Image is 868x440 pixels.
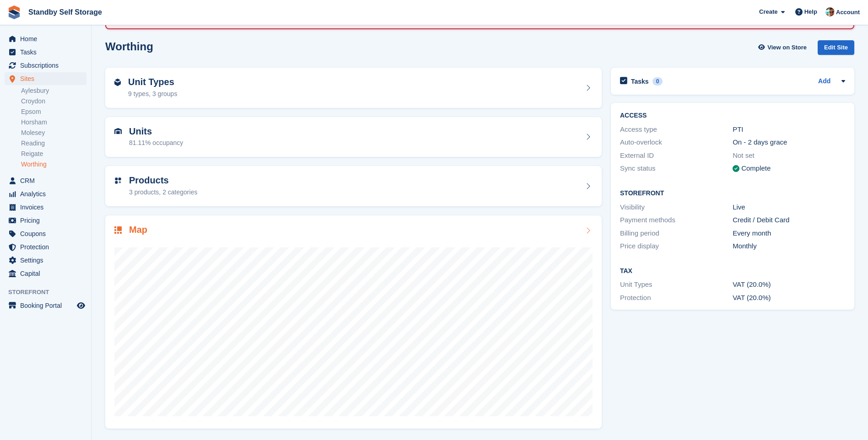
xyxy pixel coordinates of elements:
a: Reading [21,139,86,148]
div: Complete [741,163,771,174]
div: Credit / Debit Card [733,215,845,225]
span: Home [20,32,75,45]
img: map-icn-33ee37083ee616e46c38cad1a60f524a97daa1e2b2c8c0bc3eb3415660979fc1.svg [114,226,122,234]
div: Sync status [620,163,733,174]
div: Auto-overlock [620,137,733,148]
span: Protection [20,241,75,253]
div: Not set [733,150,845,161]
div: Monthly [733,241,845,252]
div: PTI [733,124,845,135]
a: menu [5,174,86,187]
img: stora-icon-8386f47178a22dfd0bd8f6a31ec36ba5ce8667c1dd55bd0f319d3a0aa187defe.svg [7,5,21,19]
div: Unit Types [620,279,733,290]
div: Edit Site [818,40,854,55]
span: Coupons [20,227,75,240]
div: 9 types, 3 groups [128,89,177,99]
img: unit-icn-7be61d7bf1b0ce9d3e12c5938cc71ed9869f7b940bace4675aadf7bd6d80202e.svg [114,128,122,134]
a: menu [5,267,86,280]
a: menu [5,188,86,200]
span: Tasks [20,46,75,59]
a: View on Store [757,40,810,55]
div: Price display [620,241,733,252]
a: Products 3 products, 2 categories [105,166,602,206]
h2: Map [129,225,147,235]
div: VAT (20.0%) [733,279,845,290]
div: External ID [620,150,733,161]
div: 3 products, 2 categories [129,188,197,197]
img: custom-product-icn-752c56ca05d30b4aa98f6f15887a0e09747e85b44ffffa43cff429088544963d.svg [114,177,122,184]
a: menu [5,32,86,45]
h2: Products [129,175,197,186]
div: Billing period [620,228,733,239]
span: CRM [20,174,75,187]
span: Create [759,7,777,16]
a: Aylesbury [21,86,86,95]
h2: Units [129,126,183,137]
a: Reigate [21,150,86,158]
img: Michael Walker [825,7,835,16]
a: Map [105,215,602,429]
a: Standby Self Storage [25,5,106,20]
a: menu [5,299,86,312]
h2: Tasks [631,77,649,86]
span: Pricing [20,214,75,227]
div: 81.11% occupancy [129,138,183,148]
a: Molesey [21,129,86,137]
span: Capital [20,267,75,280]
h2: Unit Types [128,77,177,87]
div: Payment methods [620,215,733,225]
a: Preview store [75,300,86,311]
a: menu [5,201,86,214]
span: Subscriptions [20,59,75,72]
a: menu [5,214,86,227]
span: Invoices [20,201,75,214]
div: 0 [652,77,663,86]
div: On - 2 days grace [733,137,845,148]
span: Account [836,8,860,17]
div: Access type [620,124,733,135]
span: Storefront [8,288,91,297]
div: VAT (20.0%) [733,293,845,303]
span: Booking Portal [20,299,75,312]
span: Settings [20,254,75,267]
span: View on Store [767,43,807,52]
a: Edit Site [818,40,854,59]
div: Protection [620,293,733,303]
div: Live [733,202,845,213]
span: Help [804,7,817,16]
a: menu [5,254,86,267]
h2: Worthing [105,40,153,53]
a: menu [5,46,86,59]
h2: ACCESS [620,112,845,119]
h2: Tax [620,268,845,275]
a: Unit Types 9 types, 3 groups [105,68,602,108]
span: Analytics [20,188,75,200]
h2: Storefront [620,190,845,197]
a: menu [5,241,86,253]
a: Croydon [21,97,86,106]
div: Every month [733,228,845,239]
a: menu [5,59,86,72]
a: Units 81.11% occupancy [105,117,602,157]
a: menu [5,227,86,240]
div: Visibility [620,202,733,213]
a: menu [5,72,86,85]
a: Horsham [21,118,86,127]
a: Epsom [21,107,86,116]
img: unit-type-icn-2b2737a686de81e16bb02015468b77c625bbabd49415b5ef34ead5e3b44a266d.svg [114,79,121,86]
a: Worthing [21,160,86,169]
span: Sites [20,72,75,85]
a: Add [818,76,830,87]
